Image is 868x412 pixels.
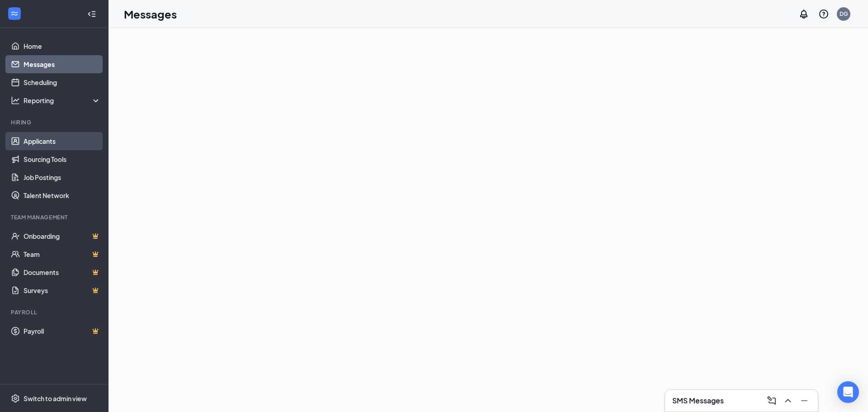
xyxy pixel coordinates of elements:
[780,393,794,408] button: ChevronUp
[24,263,101,281] a: DocumentsCrown
[24,186,101,204] a: Talent Network
[764,393,778,408] button: ComposeMessage
[11,308,99,316] div: Payroll
[796,393,811,408] button: Minimize
[24,168,101,186] a: Job Postings
[672,396,724,406] h3: SMS Messages
[11,96,20,105] svg: Analysis
[837,381,859,403] div: Open Intercom Messenger
[124,6,177,22] h1: Messages
[799,395,810,406] svg: Minimize
[24,150,101,168] a: Sourcing Tools
[10,9,19,18] svg: WorkstreamLogo
[783,395,793,406] svg: ChevronUp
[24,55,101,73] a: Messages
[11,213,99,221] div: Team Management
[818,9,829,19] svg: QuestionInfo
[24,227,101,245] a: OnboardingCrown
[24,96,101,105] div: Reporting
[840,10,848,18] div: DG
[87,9,96,19] svg: Collapse
[24,281,101,299] a: SurveysCrown
[24,37,101,55] a: Home
[798,9,809,19] svg: Notifications
[11,118,99,126] div: Hiring
[24,245,101,263] a: TeamCrown
[766,395,777,406] svg: ComposeMessage
[24,394,87,403] div: Switch to admin view
[11,394,20,403] svg: Settings
[24,73,101,91] a: Scheduling
[24,132,101,150] a: Applicants
[24,322,101,340] a: PayrollCrown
